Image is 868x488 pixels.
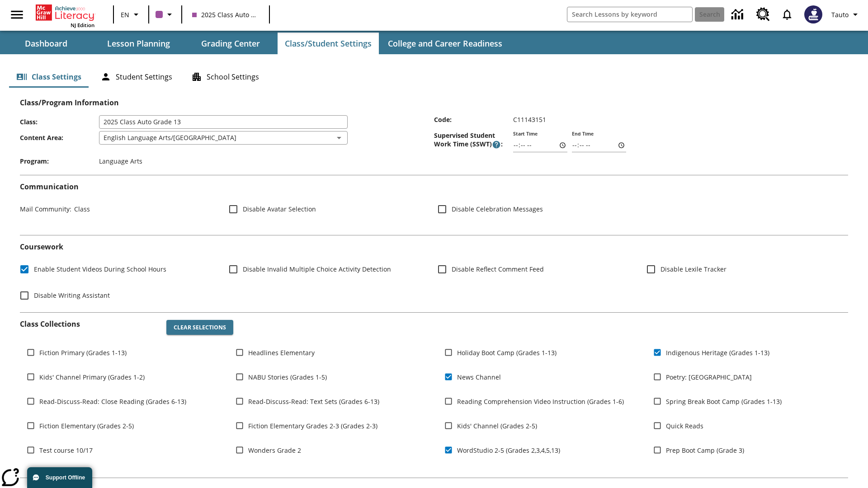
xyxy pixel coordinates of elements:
span: 2025 Class Auto Grade 13 [192,10,259,19]
div: Class/Student Settings [9,66,859,88]
span: Language Arts [99,157,142,165]
span: Kids' Channel Primary (Grades 1-2) [39,372,145,382]
span: Supervised Student Work Time (SSWT) : [434,131,513,149]
span: Disable Reflect Comment Feed [452,264,544,274]
div: Coursework [20,243,848,305]
span: Fiction Elementary (Grades 2-5) [39,421,134,431]
button: Open side menu [4,1,30,28]
input: search field [567,7,692,22]
span: Headlines Elementary [248,348,315,357]
button: Profile/Settings [828,6,864,23]
span: Disable Writing Assistant [34,291,110,300]
span: Support Offline [46,474,85,481]
div: Class Collections [20,313,848,471]
span: Fiction Elementary Grades 2-3 (Grades 2-3) [248,421,377,431]
span: Prep Boot Camp (Grade 4) [457,470,535,479]
span: Enable Student Videos During School Hours [34,264,166,274]
span: Disable Lexile Tracker [660,264,726,274]
a: Notifications [775,3,799,26]
h2: Communication [20,183,848,191]
span: Disable Invalid Multiple Choice Activity Detection [243,264,391,274]
div: English Language Arts/[GEOGRAPHIC_DATA] [99,131,348,145]
button: Student Settings [93,66,179,88]
span: Disable Celebration Messages [452,204,543,214]
span: Disable Avatar Selection [243,204,316,214]
button: College and Career Readiness [381,33,509,54]
span: Test course 10/17 [39,446,93,455]
div: Class/Program Information [20,107,848,168]
h2: Course work [20,243,848,251]
span: NJ Edition [71,22,94,28]
button: Clear Selections [166,320,233,335]
span: Read-Discuss-Read: Close Reading (Grades 6-13) [39,397,186,406]
button: Lesson Planning [93,33,184,54]
span: Fiction Primary (Grades 1-13) [39,348,127,357]
span: Reading Comprehension Video Instruction (Grades 1-6) [457,397,624,406]
button: Grading Center [185,33,276,54]
span: Holiday Boot Camp (Grades 1-13) [457,348,557,357]
span: Class [71,205,90,213]
span: Prep Boot Camp (Grade 3) [666,446,744,455]
span: Poetry: [GEOGRAPHIC_DATA] [666,372,752,382]
button: Language: EN, Select a language [117,6,146,23]
span: Quick Reads [666,421,703,431]
button: Class Settings [9,66,89,88]
img: Avatar [804,5,822,23]
span: WordStudio 2-5 (Grades 2,3,4,5,13) [457,446,560,455]
span: Read-Discuss-Read: Text Sets (Grades 6-13) [248,397,379,406]
span: Spring Break Boot Camp (Grades 1-13) [666,397,782,406]
h2: Class/Program Information [20,99,848,107]
span: Wonders Grade 2 [248,446,301,455]
label: Start Time [513,131,538,137]
span: Mail Community : [20,205,71,213]
span: EN [121,10,129,19]
input: Class [99,115,348,129]
a: Home [36,4,94,22]
button: School Settings [184,66,266,88]
span: Tauto [831,10,849,19]
span: News Channel [457,372,501,382]
a: Data Center [726,2,751,27]
div: Communication [20,183,848,228]
span: Code : [434,115,513,124]
button: Dashboard [1,33,91,54]
span: C11143151 [513,115,546,124]
a: Resource Center, Will open in new tab [751,2,775,27]
button: Select a new avatar [799,3,828,26]
h2: Class Collections [20,320,159,328]
span: Program : [20,157,99,165]
button: Class color is purple. Change class color [152,6,179,23]
button: Supervised Student Work Time is the timeframe when students can take LevelSet and when lessons ar... [492,140,501,149]
button: Support Offline [27,467,92,488]
span: Indigenous Heritage (Grades 1-13) [666,348,769,357]
label: End Time [572,131,594,137]
span: Wonders Grade 3 [248,470,301,479]
span: Class : [20,117,99,126]
span: NABU Stories (Grades 1-5) [248,372,327,382]
div: Home [36,3,94,28]
span: Kids' Channel (Grades 2-5) [457,421,537,431]
span: Content Area : [20,133,99,142]
span: Smart (Grade 4) [666,470,713,479]
button: Class/Student Settings [278,33,379,54]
